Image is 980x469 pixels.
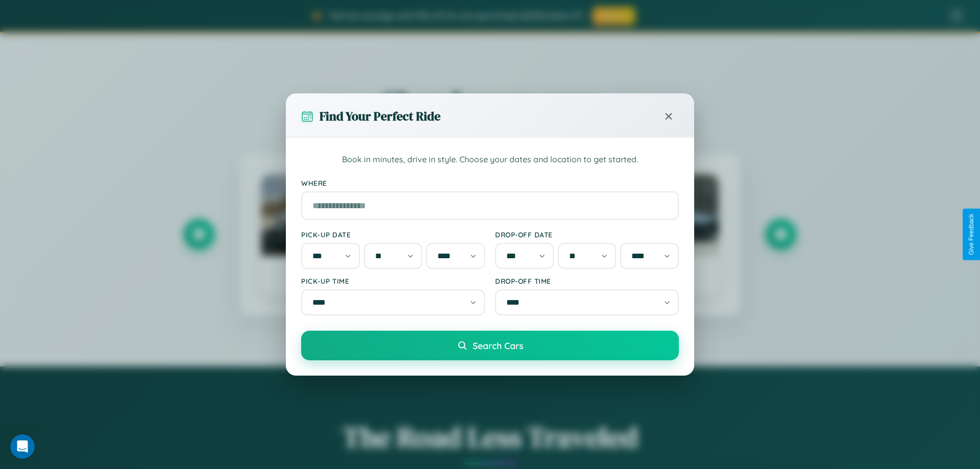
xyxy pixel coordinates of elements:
[301,331,679,360] button: Search Cars
[301,230,485,239] label: Pick-up Date
[320,108,440,125] h3: Find Your Perfect Ride
[495,230,679,239] label: Drop-off Date
[495,277,679,285] label: Drop-off Time
[301,153,679,166] p: Book in minutes, drive in style. Choose your dates and location to get started.
[301,277,485,285] label: Pick-up Time
[301,179,679,187] label: Where
[473,340,523,351] span: Search Cars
